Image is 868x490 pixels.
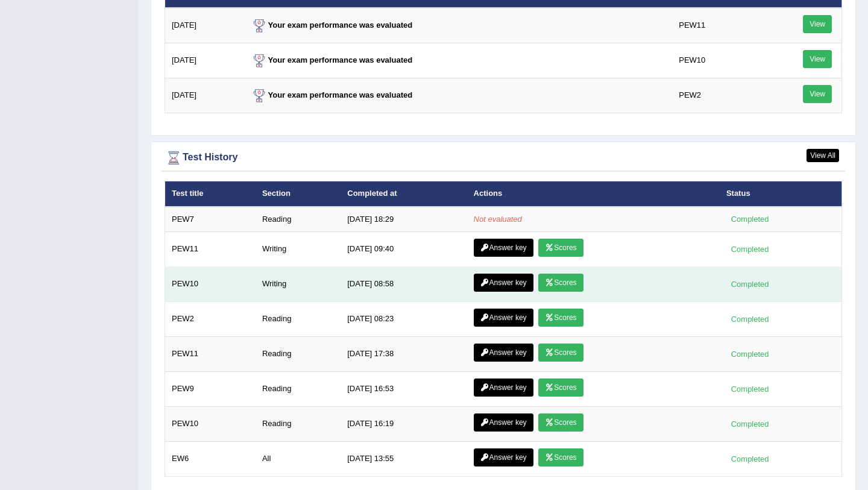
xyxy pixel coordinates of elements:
[672,78,769,113] td: PEW2
[467,181,720,207] th: Actions
[474,378,533,397] a: Answer key
[474,215,522,224] em: Not evaluated
[726,213,773,225] div: Completed
[250,20,413,30] strong: Your exam performance was evaluated
[250,90,413,99] strong: Your exam performance was evaluated
[341,372,467,407] td: [DATE] 16:53
[256,267,341,302] td: Writing
[341,207,467,232] td: [DATE] 18:29
[165,232,256,267] td: PEW11
[538,239,583,257] a: Scores
[726,313,773,325] div: Completed
[341,232,467,267] td: [DATE] 09:40
[726,383,773,395] div: Completed
[726,243,773,256] div: Completed
[256,407,341,442] td: Reading
[726,453,773,465] div: Completed
[256,181,341,207] th: Section
[165,181,256,207] th: Test title
[474,448,533,466] a: Answer key
[165,149,842,167] div: Test History
[165,8,244,43] td: [DATE]
[165,302,256,337] td: PEW2
[672,43,769,78] td: PEW10
[256,442,341,477] td: All
[341,337,467,372] td: [DATE] 17:38
[726,278,773,291] div: Completed
[538,378,583,397] a: Scores
[341,442,467,477] td: [DATE] 13:55
[165,407,256,442] td: PEW10
[807,149,839,162] a: View All
[803,50,832,68] a: View
[250,55,413,64] strong: Your exam performance was evaluated
[538,344,583,362] a: Scores
[474,344,533,362] a: Answer key
[726,418,773,430] div: Completed
[256,337,341,372] td: Reading
[165,267,256,302] td: PEW10
[474,309,533,327] a: Answer key
[538,448,583,466] a: Scores
[256,207,341,232] td: Reading
[165,442,256,477] td: EW6
[341,302,467,337] td: [DATE] 08:23
[803,85,832,103] a: View
[256,372,341,407] td: Reading
[165,78,244,113] td: [DATE]
[341,267,467,302] td: [DATE] 08:58
[538,413,583,432] a: Scores
[474,413,533,432] a: Answer key
[474,274,533,292] a: Answer key
[474,239,533,257] a: Answer key
[165,43,244,78] td: [DATE]
[803,15,832,33] a: View
[165,337,256,372] td: PEW11
[341,407,467,442] td: [DATE] 16:19
[165,207,256,232] td: PEW7
[165,372,256,407] td: PEW9
[538,309,583,327] a: Scores
[672,8,769,43] td: PEW11
[341,181,467,207] th: Completed at
[256,302,341,337] td: Reading
[256,232,341,267] td: Writing
[720,181,842,207] th: Status
[726,348,773,360] div: Completed
[538,274,583,292] a: Scores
